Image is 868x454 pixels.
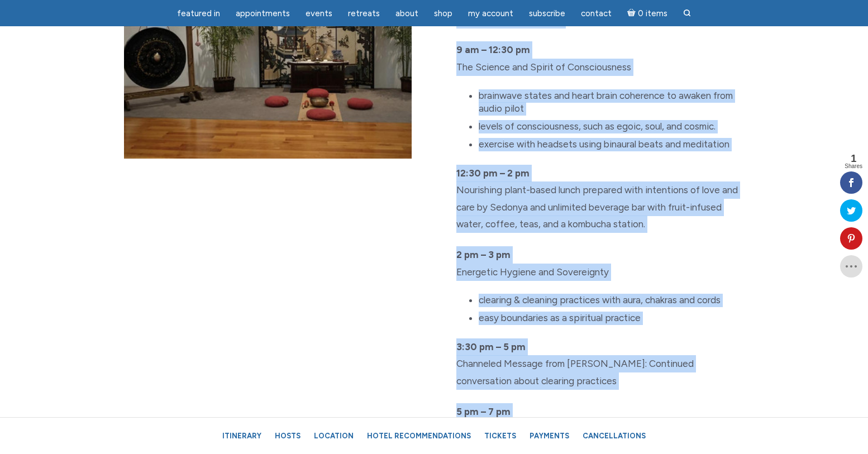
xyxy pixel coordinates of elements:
[229,3,297,25] a: Appointments
[638,9,667,18] span: 0 items
[479,426,522,446] a: Tickets
[306,8,332,18] span: Events
[845,164,862,169] span: Shares
[434,8,452,18] span: Shop
[456,341,526,352] strong: 3:30 pm – 5 pm
[456,406,511,417] strong: 5 pm – 7 pm
[456,165,744,233] p: Nourishing plant-based lunch prepared with intentions of love and care by Sedonya and unlimited b...
[461,3,520,25] a: My Account
[577,426,651,446] a: Cancellations
[468,8,513,18] span: My Account
[627,8,638,18] i: Cart
[456,246,744,280] p: Energetic Hygiene and Sovereignty
[456,249,511,260] strong: 2 pm – 3 pm
[427,3,459,25] a: Shop
[177,8,220,18] span: featured in
[341,3,387,25] a: Retreats
[170,3,227,25] a: featured in
[845,154,862,164] span: 1
[299,3,339,25] a: Events
[456,403,744,437] p: Rest & Dinner on your own
[574,3,618,25] a: Contact
[361,426,476,446] a: Hotel Recommendations
[581,8,612,18] span: Contact
[456,338,744,390] p: Channeled Message from [PERSON_NAME]: Continued conversation about clearing practices
[479,89,744,116] li: brainwave states and heart brain coherence to awaken from audio pilot
[522,3,572,25] a: Subscribe
[524,426,575,446] a: Payments
[479,120,744,133] li: levels of consciousness, such as egoic, soul, and cosmic.
[479,138,744,151] li: exercise with headsets using binaural beats and meditation
[456,44,530,55] strong: 9 am – 12:30 pm
[217,426,267,446] a: Itinerary
[479,312,744,325] li: easy boundaries as a spiritual practice
[456,168,530,179] strong: 12:30 pm – 2 pm
[395,8,418,18] span: About
[456,41,744,75] p: The Science and Spirit of Consciousness
[621,2,674,25] a: Cart0 items
[269,426,306,446] a: Hosts
[308,426,359,446] a: Location
[236,8,290,18] span: Appointments
[348,8,380,18] span: Retreats
[479,294,744,307] li: clearing & cleaning practices with aura, chakras and cords
[529,8,565,18] span: Subscribe
[389,3,425,25] a: About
